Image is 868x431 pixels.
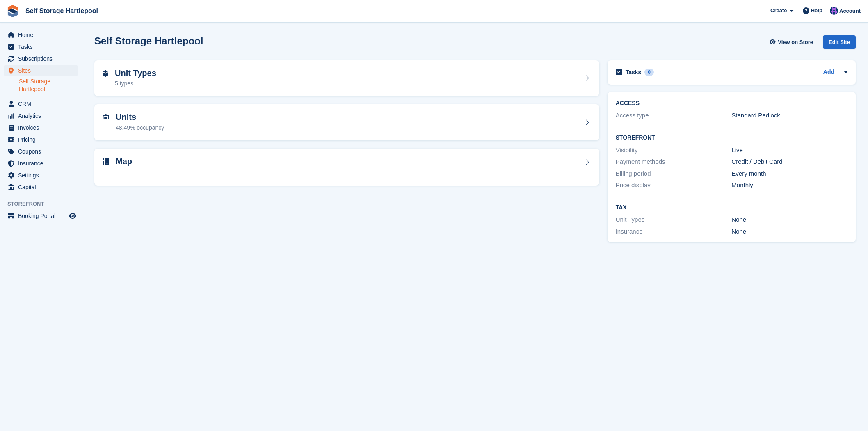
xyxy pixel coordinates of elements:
[811,7,822,15] span: Help
[616,100,847,107] h2: ACCESS
[18,122,67,133] span: Invoices
[4,210,78,222] a: menu
[616,181,732,190] div: Price display
[830,7,838,15] img: Sean Wood
[731,169,847,179] div: Every month
[22,4,101,18] a: Self Storage Hartlepool
[731,146,847,155] div: Live
[839,7,861,15] span: Account
[823,35,856,49] div: Edit Site
[4,170,78,181] a: menu
[94,149,599,186] a: Map
[616,157,732,167] div: Payment methods
[616,135,847,141] h2: Storefront
[616,215,732,225] div: Unit Types
[616,111,732,120] div: Access type
[18,41,67,53] span: Tasks
[4,134,78,145] a: menu
[116,124,164,132] div: 48.49% occupancy
[18,170,67,181] span: Settings
[616,146,732,155] div: Visibility
[18,146,67,157] span: Coupons
[770,7,787,15] span: Create
[68,211,78,221] a: Preview store
[4,53,78,64] a: menu
[616,169,732,179] div: Billing period
[731,111,847,120] div: Standard Padlock
[18,210,67,222] span: Booking Portal
[18,53,67,64] span: Subscriptions
[116,157,132,166] h2: Map
[18,134,67,145] span: Pricing
[4,41,78,53] a: menu
[823,35,856,52] a: Edit Site
[7,5,19,17] img: stora-icon-8386f47178a22dfd0bd8f6a31ec36ba5ce8667c1dd55bd0f319d3a0aa187defe.svg
[4,158,78,169] a: menu
[4,122,78,133] a: menu
[4,110,78,122] a: menu
[4,29,78,41] a: menu
[18,65,67,76] span: Sites
[18,29,67,41] span: Home
[616,204,847,211] h2: Tax
[94,104,599,140] a: Units 48.49% occupancy
[116,112,164,122] h2: Units
[731,227,847,236] div: None
[103,114,109,120] img: unit-icn-7be61d7bf1b0ce9d3e12c5938cc71ed9869f7b940bace4675aadf7bd6d80202e.svg
[4,181,78,193] a: menu
[616,227,732,236] div: Insurance
[18,181,67,193] span: Capital
[94,60,599,96] a: Unit Types 5 types
[823,68,834,77] a: Add
[115,79,156,88] div: 5 types
[18,158,67,169] span: Insurance
[18,110,67,122] span: Analytics
[731,215,847,225] div: None
[778,38,813,46] span: View on Store
[103,158,109,165] img: map-icn-33ee37083ee616e46c38cad1a60f524a97daa1e2b2c8c0bc3eb3415660979fc1.svg
[103,70,108,77] img: unit-type-icn-2b2737a686de81e16bb02015468b77c625bbabd49415b5ef34ead5e3b44a266d.svg
[4,65,78,76] a: menu
[115,69,156,78] h2: Unit Types
[94,35,203,46] h2: Self Storage Hartlepool
[768,35,816,49] a: View on Store
[731,181,847,190] div: Monthly
[7,200,82,208] span: Storefront
[18,98,67,110] span: CRM
[644,69,654,76] div: 0
[626,69,642,76] h2: Tasks
[4,146,78,157] a: menu
[4,98,78,110] a: menu
[19,78,78,93] a: Self Storage Hartlepool
[731,157,847,167] div: Credit / Debit Card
